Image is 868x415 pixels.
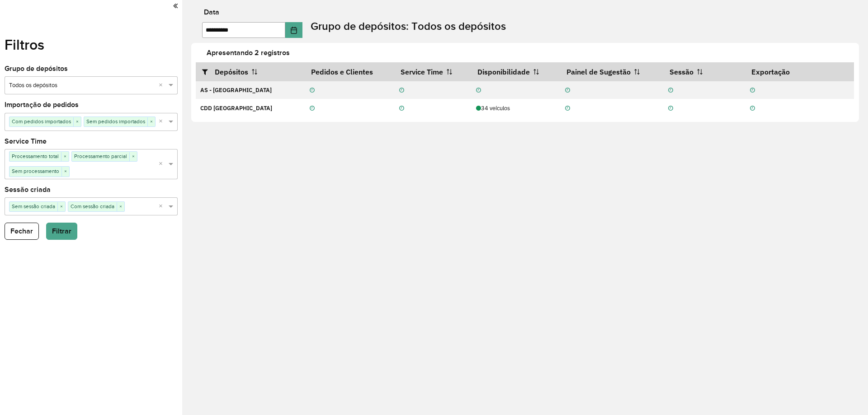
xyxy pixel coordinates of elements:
th: Sessão [664,62,745,81]
label: Sessão criada [5,184,51,195]
span: × [129,152,137,161]
i: Abrir/fechar filtros [202,68,215,75]
i: Não realizada [668,88,673,93]
div: 34 veículos [476,104,556,112]
i: Não realizada [668,106,673,112]
span: Clear all [159,159,166,169]
strong: CDD [GEOGRAPHIC_DATA] [200,104,272,112]
span: Sem sessão criada [9,202,57,211]
strong: AS - [GEOGRAPHIC_DATA] [200,86,272,94]
i: Não realizada [750,88,755,93]
label: Service Time [5,136,47,147]
th: Exportação [745,62,854,81]
i: Não realizada [750,106,755,112]
th: Pedidos e Clientes [305,62,394,81]
span: Processamento total [9,152,61,161]
span: Sem pedidos importados [84,117,147,126]
i: Não realizada [399,88,404,93]
th: Painel de Sugestão [561,62,664,81]
span: × [61,152,69,161]
th: Service Time [394,62,471,81]
span: Clear all [159,117,166,126]
span: Com sessão criada [68,202,117,211]
label: Grupo de depósitos [5,63,68,74]
button: Choose Date [285,22,302,38]
span: × [147,117,155,126]
th: Disponibilidade [472,62,561,81]
i: Não realizada [310,88,315,93]
label: Importação de pedidos [5,99,79,110]
span: Clear all [159,81,166,90]
span: Clear all [159,202,166,211]
span: × [73,117,81,126]
span: × [117,202,124,211]
span: × [57,202,65,211]
label: Data [204,7,219,18]
i: Não realizada [476,88,481,93]
i: Não realizada [565,106,570,112]
th: Depósitos [196,62,305,81]
button: Filtrar [46,223,77,240]
i: Não realizada [565,88,570,93]
button: Fechar [5,223,39,240]
span: × [61,167,69,176]
label: Filtros [5,34,44,56]
i: Não realizada [399,106,404,112]
label: Grupo de depósitos: Todos os depósitos [311,18,506,34]
i: Não realizada [310,106,315,112]
span: Processamento parcial [72,152,129,161]
span: Com pedidos importados [9,117,73,126]
span: Sem processamento [9,167,61,176]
